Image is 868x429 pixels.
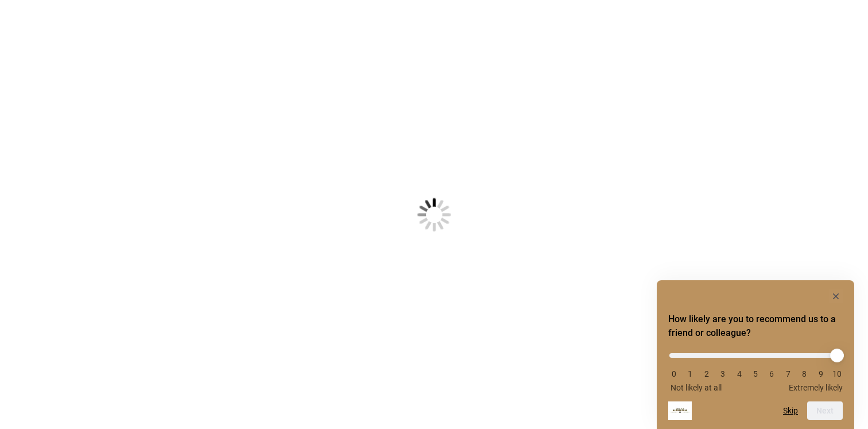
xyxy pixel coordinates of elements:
button: Next question [807,401,843,420]
div: How likely are you to recommend us to a friend or colleague? Select an option from 0 to 10, with ... [668,345,843,392]
button: Hide survey [829,289,843,303]
div: How likely are you to recommend us to a friend or colleague? Select an option from 0 to 10, with ... [668,289,843,420]
li: 5 [750,369,761,378]
li: 0 [668,369,680,378]
li: 7 [782,369,794,378]
li: 1 [684,369,696,378]
span: Not likely at all [671,383,722,392]
h2: How likely are you to recommend us to a friend or colleague? Select an option from 0 to 10, with ... [668,312,843,340]
li: 6 [766,369,777,378]
li: 9 [815,369,827,378]
li: 3 [717,369,728,378]
li: 4 [734,369,745,378]
li: 10 [831,369,843,378]
button: Skip [783,406,798,415]
span: Extremely likely [789,383,843,392]
li: 8 [799,369,810,378]
li: 2 [701,369,712,378]
img: Loading [361,141,507,288]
